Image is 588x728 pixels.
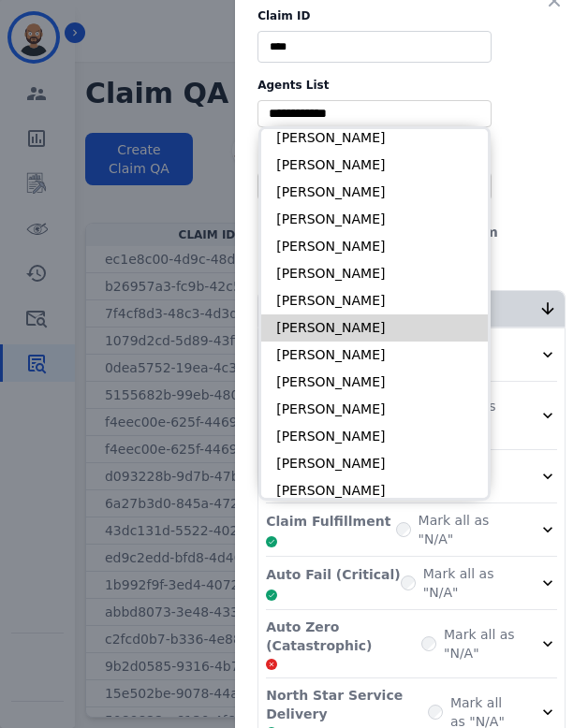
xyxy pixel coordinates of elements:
[261,477,488,504] li: [PERSON_NAME]
[261,206,488,233] li: [PERSON_NAME]
[261,152,488,179] li: [PERSON_NAME]
[444,625,516,662] label: Mark all as "N/A"
[261,233,488,260] li: [PERSON_NAME]
[261,396,488,423] li: [PERSON_NAME]
[261,423,488,450] li: [PERSON_NAME]
[261,314,488,342] li: [PERSON_NAME]
[262,104,487,124] ul: selected options
[257,150,566,165] label: Merchants List
[419,511,516,548] label: Mark all as "N/A"
[423,564,516,602] label: Mark all as "N/A"
[257,78,566,93] label: Agents List
[266,686,428,723] p: North Star Service Delivery
[261,124,488,152] li: [PERSON_NAME]
[261,369,488,396] li: [PERSON_NAME]
[266,512,390,531] p: Claim Fulfillment
[266,565,400,584] p: Auto Fail (Critical)
[261,260,488,287] li: [PERSON_NAME]
[261,450,488,477] li: [PERSON_NAME]
[261,287,488,314] li: [PERSON_NAME]
[257,223,566,241] div: Evaluation Date:
[261,342,488,369] li: [PERSON_NAME]
[266,618,421,655] p: Auto Zero (Catastrophic)
[261,179,488,206] li: [PERSON_NAME]
[257,249,566,268] div: Evaluator:
[257,8,566,23] label: Claim ID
